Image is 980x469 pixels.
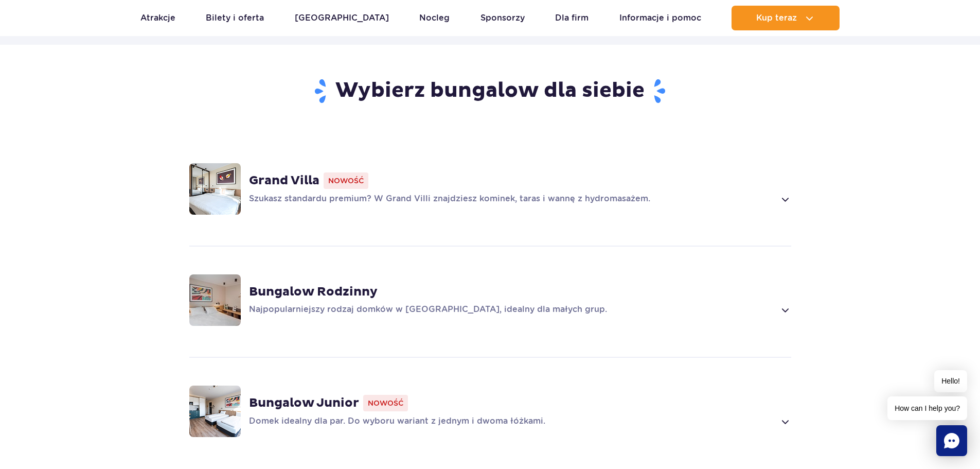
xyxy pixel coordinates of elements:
[555,6,589,30] a: Dla firm
[249,415,775,428] p: Domek idealny dla par. Do wyboru wariant z jednym i dwoma łóżkami.
[936,425,967,456] div: Chat
[249,284,378,300] strong: Bungalow Rodzinny
[189,78,791,105] h2: Wybierz bungalow dla siebie
[887,396,967,420] span: How can I help you?
[249,173,319,188] strong: Grand Villa
[934,370,967,392] span: Hello!
[324,172,368,189] span: Nowość
[249,395,359,411] strong: Bungalow Junior
[249,304,775,316] p: Najpopularniejszy rodzaj domków w [GEOGRAPHIC_DATA], idealny dla małych grup.
[295,6,389,30] a: [GEOGRAPHIC_DATA]
[206,6,264,30] a: Bilety i oferta
[249,193,775,205] p: Szukasz standardu premium? W Grand Villi znajdziesz kominek, taras i wannę z hydromasażem.
[732,6,840,30] button: Kup teraz
[419,6,450,30] a: Nocleg
[756,13,797,23] span: Kup teraz
[480,6,525,30] a: Sponsorzy
[619,6,701,30] a: Informacje i pomoc
[140,6,175,30] a: Atrakcje
[363,395,408,411] span: Nowość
